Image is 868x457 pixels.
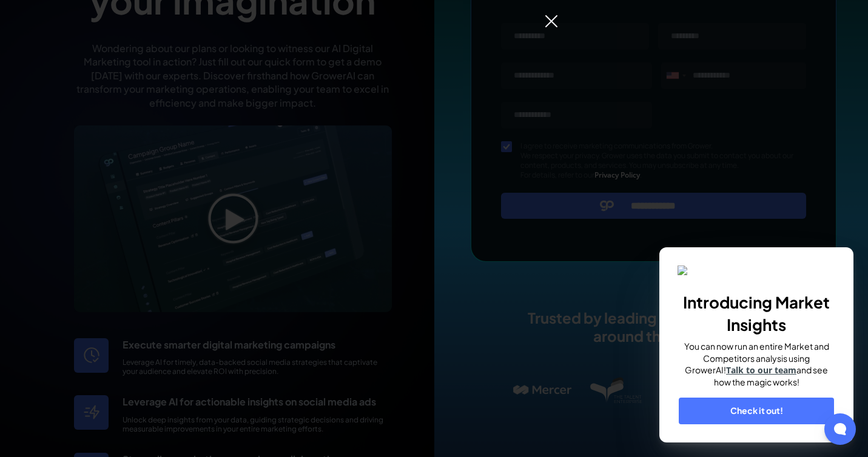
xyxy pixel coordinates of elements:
a: Check it out! [679,398,834,424]
img: Icon Rounded Closed - BRIX Templates [544,14,559,28]
button: close [839,252,849,262]
img: _p793ks5ak-banner [678,265,835,277]
iframe: GROWER PLATFORM _ Animation Video [322,29,534,428]
p: You can now run an entire Market and Competitors analysis using GrowerAI! and see how the magic w... [678,341,835,388]
b: Introducing Market Insights [683,292,830,334]
a: Talk to our team [726,364,796,376]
